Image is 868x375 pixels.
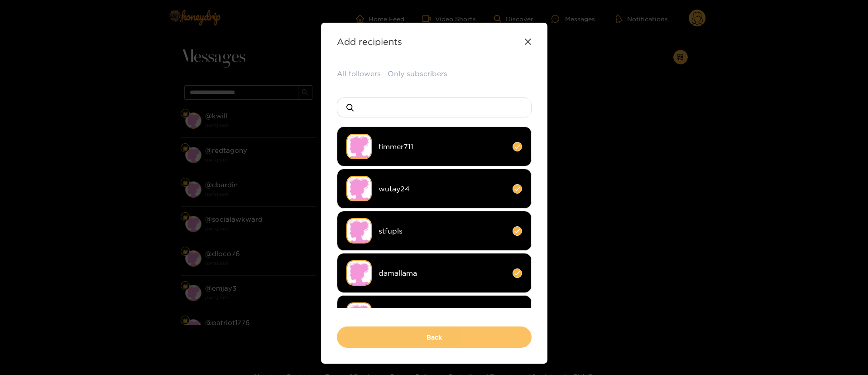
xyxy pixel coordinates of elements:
[346,260,372,286] img: no-avatar.png
[346,134,372,159] img: no-avatar.png
[379,226,506,236] span: stfupls
[388,68,447,79] button: Only subscribers
[379,184,506,194] span: wutay24
[337,36,402,47] strong: Add recipients
[346,176,372,201] img: no-avatar.png
[346,302,372,328] img: no-avatar.png
[337,326,532,348] button: Back
[337,68,381,79] button: All followers
[346,218,372,244] img: no-avatar.png
[379,268,506,278] span: damallama
[379,141,506,152] span: timmer711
